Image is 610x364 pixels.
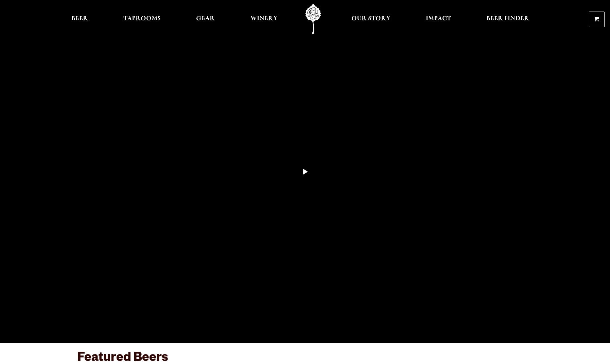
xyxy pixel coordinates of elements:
a: Impact [421,4,455,35]
a: Taprooms [119,4,165,35]
a: Beer Finder [482,4,534,35]
span: Our Story [351,16,390,21]
span: Beer Finder [486,16,529,21]
span: Gear [196,16,215,21]
span: Impact [426,16,451,21]
a: Beer [67,4,92,35]
span: Taprooms [123,16,161,21]
a: Gear [192,4,219,35]
span: Beer [71,16,88,21]
a: Winery [246,4,282,35]
a: Our Story [347,4,395,35]
span: Winery [250,16,278,21]
a: Odell Home [300,4,326,35]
